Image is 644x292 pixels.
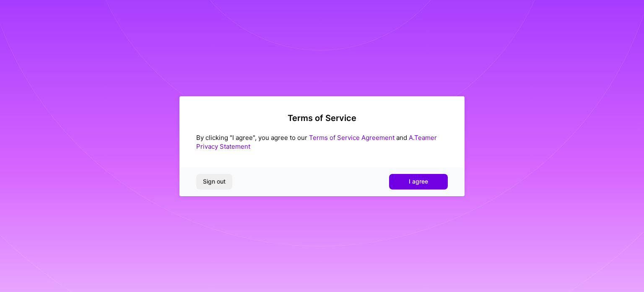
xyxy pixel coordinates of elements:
span: Sign out [203,177,226,186]
h2: Terms of Service [196,113,448,123]
button: I agree [389,174,448,189]
div: By clicking "I agree", you agree to our and [196,133,448,151]
a: Terms of Service Agreement [309,134,395,142]
span: I agree [409,177,428,186]
button: Sign out [196,174,232,189]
